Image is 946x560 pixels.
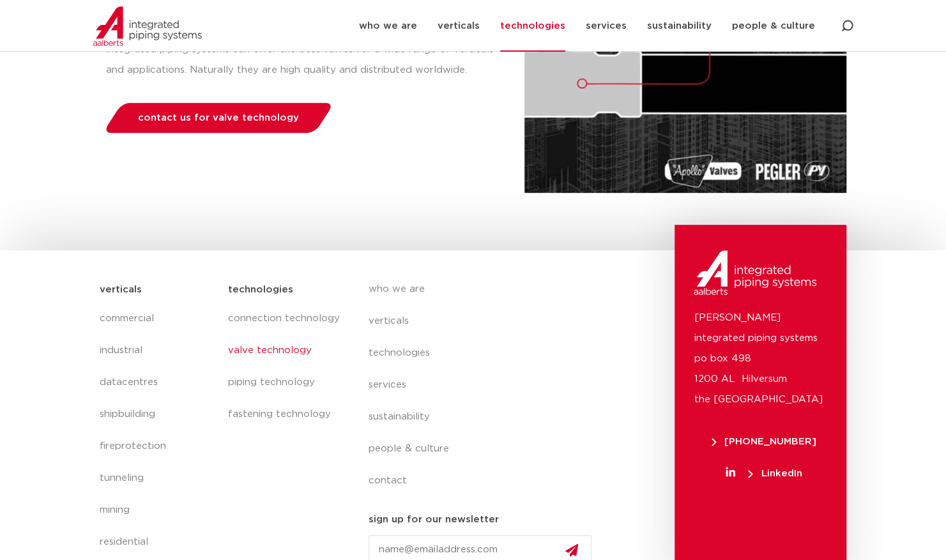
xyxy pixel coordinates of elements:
[227,367,342,398] a: piping technology
[748,469,802,478] span: LinkedIn
[100,335,215,367] a: industrial
[369,510,499,530] h5: sign up for our newsletter
[694,469,834,478] a: LinkedIn
[369,273,602,497] nav: Menu
[227,398,342,430] a: fastening technology
[694,437,834,446] a: [PHONE_NUMBER]
[138,113,299,123] span: contact us for valve technology
[100,430,215,462] a: fireprotection
[369,337,602,369] a: technologies
[102,103,334,133] a: contact us for valve technology
[227,335,342,367] a: valve technology
[694,308,827,410] p: [PERSON_NAME] integrated piping systems po box 498 1200 AL Hilversum the [GEOGRAPHIC_DATA]
[369,433,602,465] a: people & culture
[100,280,142,300] h5: verticals
[565,543,578,557] img: send.svg
[100,526,215,558] a: residential
[369,401,602,433] a: sustainability
[100,303,215,558] nav: Menu
[227,303,342,335] a: connection technology
[100,462,215,494] a: tunneling
[100,494,215,526] a: mining
[100,398,215,430] a: shipbuilding
[100,367,215,398] a: datacentres
[369,465,602,497] a: contact
[369,369,602,401] a: services
[227,303,342,430] nav: Menu
[712,437,816,446] span: [PHONE_NUMBER]
[227,280,293,300] h5: technologies
[100,303,215,335] a: commercial
[369,273,602,305] a: who we are
[369,305,602,337] a: verticals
